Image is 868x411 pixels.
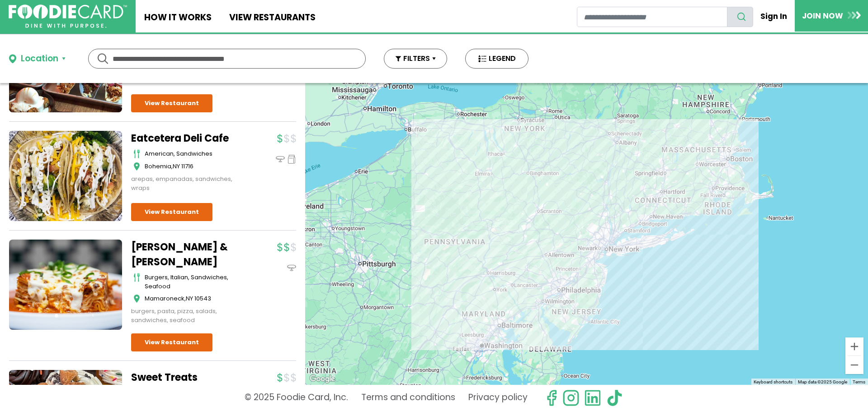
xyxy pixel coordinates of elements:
[145,294,184,303] span: Mamaroneck
[606,389,623,406] img: tiktok.svg
[131,370,244,385] a: Sweet Treats
[307,373,337,385] a: Open this area in Google Maps (opens a new window)
[145,149,244,158] div: american, sandwiches
[543,389,560,406] svg: check us out on facebook
[754,379,793,385] button: Keyboard shortcuts
[753,6,795,26] a: Sign In
[145,162,244,171] div: ,
[131,240,244,269] a: [PERSON_NAME] & [PERSON_NAME]
[9,5,127,28] img: FoodieCard; Eat, Drink, Save, Donate
[465,49,528,69] button: LEGEND
[468,389,528,406] a: Privacy policy
[145,294,244,303] div: ,
[131,131,244,146] a: Eatcetera Deli Cafe
[131,333,212,351] a: View Restaurant
[361,389,455,406] a: Terms and conditions
[727,7,753,27] button: search
[287,155,296,164] img: pickup_icon.svg
[186,294,193,303] span: NY
[9,52,66,65] button: Location
[131,307,244,324] div: burgers, pasta, pizza, salads, sandwiches, seafood
[131,94,212,112] a: View Restaurant
[384,49,447,69] button: FILTERS
[131,175,244,192] div: arepas, empanadas, sandwiches, wraps
[173,162,180,171] span: NY
[845,356,863,374] button: Zoom out
[145,162,171,171] span: Bohemia
[798,379,847,384] span: Map data ©2025 Google
[133,149,140,158] img: cutlery_icon.svg
[276,155,285,164] img: dinein_icon.svg
[181,162,193,171] span: 11716
[133,294,140,303] img: map_icon.svg
[245,389,348,406] p: © 2025 Foodie Card, Inc.
[584,389,601,406] img: linkedin.svg
[131,203,212,221] a: View Restaurant
[287,263,296,272] img: dinein_icon.svg
[577,7,727,27] input: restaurant search
[145,273,244,291] div: burgers, italian, sandwiches, seafood
[133,162,140,171] img: map_icon.svg
[133,273,140,282] img: cutlery_icon.svg
[21,52,58,65] div: Location
[845,337,863,356] button: Zoom in
[194,294,211,303] span: 10543
[307,373,337,385] img: Google
[853,379,865,384] a: Terms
